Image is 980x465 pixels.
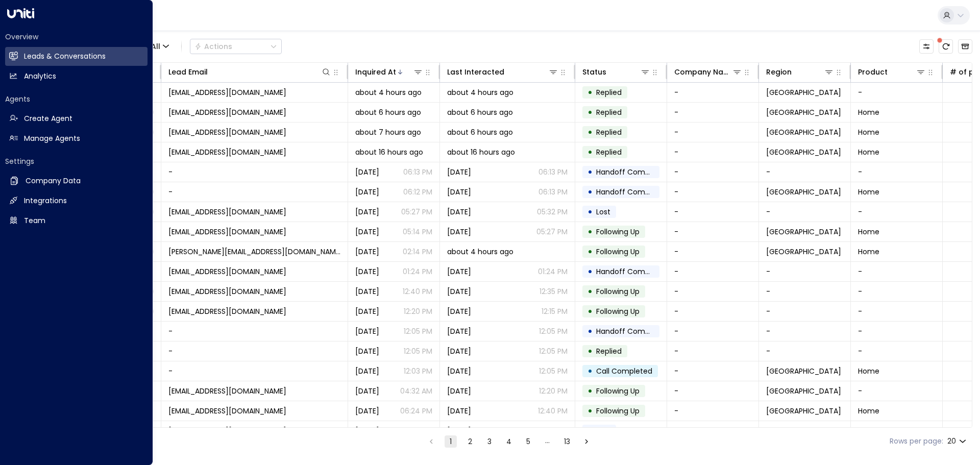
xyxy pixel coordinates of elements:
[596,167,668,177] span: Handoff Completed
[596,286,640,297] span: Following Up
[587,104,593,121] div: •
[403,167,432,177] p: 06:13 PM
[5,109,148,128] a: Create Agent
[587,243,593,260] div: •
[759,341,851,361] td: -
[596,107,622,117] span: Replied
[404,366,432,376] p: 12:03 PM
[587,382,593,400] div: •
[168,247,340,257] span: arianad@att.net
[447,227,471,237] span: Yesterday
[667,282,759,301] td: -
[447,107,513,117] span: about 6 hours ago
[355,66,396,78] div: Inquired At
[766,227,841,237] span: Clinton Township
[24,215,45,226] h2: Team
[674,66,732,78] div: Company Name
[759,421,851,440] td: -
[542,435,554,448] div: …
[587,342,593,360] div: •
[538,406,568,416] p: 12:40 PM
[464,435,476,448] button: Go to page 2
[596,147,622,157] span: Replied
[168,266,286,277] span: stokespearl@gmail.com
[858,247,879,257] span: Home
[403,266,432,277] p: 01:24 PM
[587,84,593,101] div: •
[24,195,67,206] h2: Integrations
[355,346,379,356] span: Oct 08, 2025
[759,162,851,182] td: -
[5,172,148,190] a: Company Data
[766,406,841,416] span: Clinton Township
[447,286,471,297] span: Yesterday
[766,247,841,257] span: Clinton Township
[667,182,759,202] td: -
[667,103,759,122] td: -
[168,127,286,137] span: davidwhitton9656@gmail.com
[596,187,668,197] span: Handoff Completed
[447,207,471,217] span: Yesterday
[596,346,622,356] span: Replied
[161,361,348,381] td: -
[445,435,457,448] button: page 1
[851,83,943,102] td: -
[596,127,622,137] span: Replied
[447,167,471,177] span: Yesterday
[522,435,534,448] button: Go to page 5
[766,386,841,396] span: Clinton Township
[425,435,593,448] nav: pagination navigation
[858,107,879,117] span: Home
[667,202,759,222] td: -
[447,426,471,436] span: Oct 08, 2025
[596,386,640,396] span: Following Up
[447,187,471,197] span: Yesterday
[759,322,851,341] td: -
[537,207,568,217] p: 05:32 PM
[355,87,422,97] span: about 4 hours ago
[851,381,943,401] td: -
[538,187,568,197] p: 06:13 PM
[858,147,879,157] span: Home
[447,326,471,336] span: Oct 08, 2025
[168,227,286,237] span: christineannettchavis@gmail.com
[447,266,471,277] span: Oct 08, 2025
[851,302,943,321] td: -
[539,366,568,376] p: 12:05 PM
[580,435,593,448] button: Go to next page
[403,227,432,237] p: 05:14 PM
[851,282,943,301] td: -
[858,227,879,237] span: Home
[447,306,471,316] span: Yesterday
[766,66,792,78] div: Region
[539,386,568,396] p: 12:20 PM
[587,362,593,380] div: •
[538,167,568,177] p: 06:13 PM
[667,242,759,261] td: -
[355,167,379,177] span: Yesterday
[161,162,348,182] td: -
[535,426,568,436] p: 04:34 PM
[858,66,888,78] div: Product
[403,187,432,197] p: 06:12 PM
[587,323,593,340] div: •
[355,247,379,257] span: Yesterday
[919,39,934,54] button: Customize
[168,426,286,436] span: paisenpai026@gmail.com
[24,51,106,62] h2: Leads & Conversations
[587,422,593,439] div: •
[667,83,759,102] td: -
[587,223,593,240] div: •
[161,341,348,361] td: -
[168,406,286,416] span: sgrunewald1102@gmail.com
[447,147,515,157] span: about 16 hours ago
[667,381,759,401] td: -
[5,67,148,86] a: Analytics
[503,435,515,448] button: Go to page 4
[667,142,759,162] td: -
[355,306,379,316] span: Oct 08, 2025
[858,406,879,416] span: Home
[5,156,148,166] h2: Settings
[766,107,841,117] span: Clinton Township
[596,266,668,277] span: Handoff Completed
